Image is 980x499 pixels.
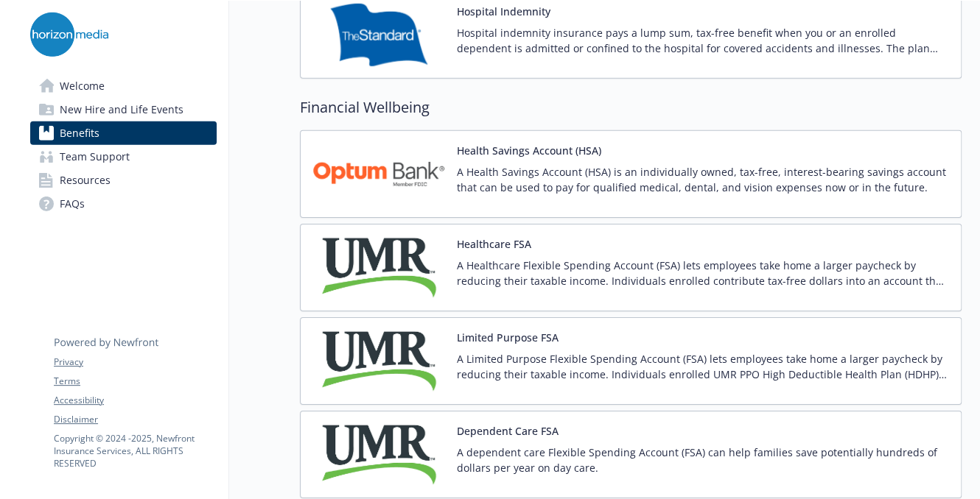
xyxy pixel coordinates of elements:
button: Health Savings Account (HSA) [457,143,601,158]
a: Privacy [54,355,216,369]
span: Team Support [60,145,130,169]
p: A Healthcare Flexible Spending Account (FSA) lets employees take home a larger paycheck by reduci... [457,258,949,289]
p: A Health Savings Account (HSA) is an individually owned, tax-free, interest-bearing savings accou... [457,164,949,195]
span: FAQs [60,192,85,216]
img: Standard Insurance Company carrier logo [312,4,445,66]
button: Hospital Indemnity [457,4,550,19]
a: Benefits [30,121,217,145]
img: UMR carrier logo [312,330,445,392]
a: Resources [30,169,217,192]
a: Team Support [30,145,217,169]
a: Terms [54,375,216,388]
button: Healthcare FSA [457,236,531,252]
a: Welcome [30,74,217,98]
p: Hospital indemnity insurance pays a lump sum, tax-free benefit when you or an enrolled dependent ... [457,25,949,56]
img: Optum Bank carrier logo [312,143,445,205]
h2: Financial Wellbeing [300,96,962,118]
img: UMR carrier logo [312,423,445,486]
button: Limited Purpose FSA [457,330,559,345]
p: Copyright © 2024 - 2025 , Newfront Insurance Services, ALL RIGHTS RESERVED [54,432,216,470]
button: Dependent Care FSA [457,423,559,439]
a: Disclaimer [54,413,216,426]
span: Welcome [60,74,105,98]
span: New Hire and Life Events [60,98,183,121]
span: Benefits [60,121,99,145]
p: A dependent care Flexible Spending Account (FSA) can help families save potentially hundreds of d... [457,445,949,475]
a: New Hire and Life Events [30,98,217,121]
p: A Limited Purpose Flexible Spending Account (FSA) lets employees take home a larger paycheck by r... [457,351,949,382]
a: FAQs [30,192,217,216]
img: UMR carrier logo [312,236,445,299]
span: Resources [60,169,111,192]
a: Accessibility [54,394,216,407]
